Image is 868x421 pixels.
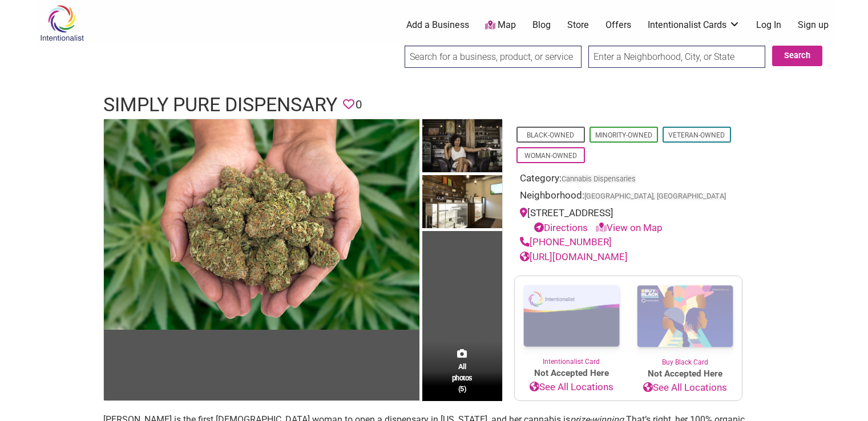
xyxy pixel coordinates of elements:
[588,46,765,68] input: Enter a Neighborhood, City, or State
[628,276,742,367] a: Buy Black Card
[515,276,628,357] img: Intentionalist Card
[405,46,582,68] input: Search for a business, product, or service
[515,276,628,367] a: Intentionalist Card
[648,19,740,31] a: Intentionalist Cards
[520,188,737,206] div: Neighborhood:
[485,19,516,32] a: Map
[596,222,663,233] a: View on Map
[628,367,742,380] span: Not Accepted Here
[520,206,737,235] div: [STREET_ADDRESS]
[532,19,551,31] a: Blog
[515,380,628,395] a: See All Locations
[628,276,742,357] img: Buy Black Card
[520,251,628,262] a: [URL][DOMAIN_NAME]
[452,361,473,394] span: All photos (5)
[567,19,589,31] a: Store
[562,175,636,183] a: Cannabis Dispensaries
[406,19,469,31] a: Add a Business
[668,131,725,139] a: Veteran-Owned
[584,193,726,200] span: [GEOGRAPHIC_DATA], [GEOGRAPHIC_DATA]
[103,91,337,119] h1: Simply Pure Dispensary
[520,236,612,248] a: [PHONE_NUMBER]
[515,367,628,380] span: Not Accepted Here
[756,19,781,31] a: Log In
[595,131,652,139] a: Minority-Owned
[520,171,737,189] div: Category:
[772,46,822,66] button: Search
[35,5,89,42] img: Intentionalist
[527,131,574,139] a: Black-Owned
[798,19,829,31] a: Sign up
[534,222,588,233] a: Directions
[628,380,742,395] a: See All Locations
[524,152,577,160] a: Woman-Owned
[356,96,362,114] span: 0
[605,19,631,31] a: Offers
